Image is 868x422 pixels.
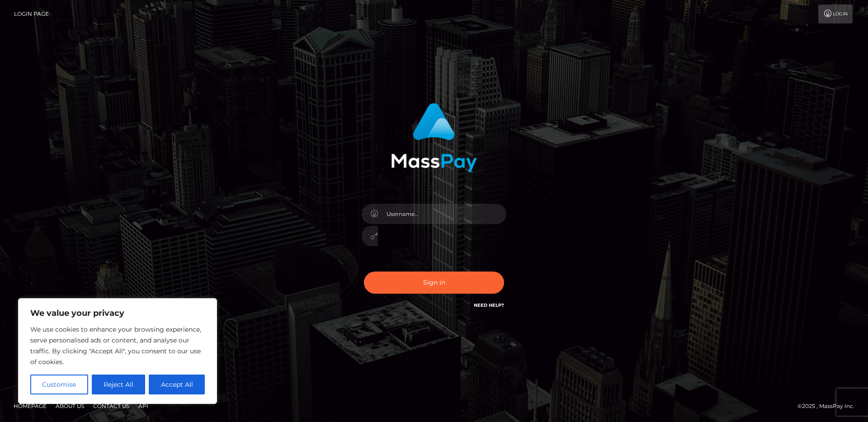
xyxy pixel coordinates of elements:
[52,399,88,413] a: About Us
[30,324,205,367] p: We use cookies to enhance your browsing experience, serve personalised ads or content, and analys...
[135,399,152,413] a: API
[474,302,504,308] a: Need Help?
[30,375,88,394] button: Customise
[10,399,50,413] a: Homepage
[14,5,49,23] a: Login Page
[797,401,861,411] div: © 2025 , MassPay Inc.
[90,399,133,413] a: Contact Us
[92,375,146,394] button: Reject All
[378,204,506,224] input: Username...
[149,375,205,394] button: Accept All
[30,308,205,319] p: We value your privacy
[364,272,504,294] button: Sign in
[391,103,477,172] img: MassPay Login
[18,298,217,404] div: We value your privacy
[818,5,853,23] a: Login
